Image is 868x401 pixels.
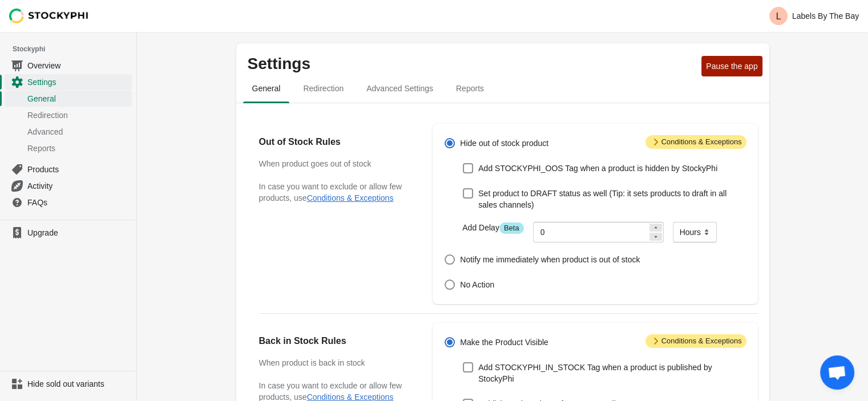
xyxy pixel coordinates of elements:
[5,376,132,392] a: Hide sold out variants
[792,11,859,21] p: Labels By The Bay
[478,362,746,384] span: Add STOCKYPHI_IN_STOCK Tag when a product is published by StockyPhi
[27,143,130,154] span: Reports
[27,378,130,390] span: Hide sold out variants
[243,78,290,99] span: General
[5,74,132,90] a: Settings
[447,78,493,99] span: Reports
[27,110,130,121] span: Redirection
[259,158,410,169] h3: When product goes out of stock
[27,76,130,88] span: Settings
[259,181,410,204] p: In case you want to exclude or allow few products, use
[769,7,788,25] span: Avatar with initials L
[259,334,410,348] h2: Back in Stock Rules
[645,135,746,149] span: Conditions & Exceptions
[27,227,130,238] span: Upgrade
[248,55,697,73] p: Settings
[357,78,442,99] span: Advanced Settings
[478,188,746,210] span: Set product to DRAFT status as well (Tip: it sets products to draft in all sales channels)
[460,279,494,290] span: No Action
[478,163,717,174] span: Add STOCKYPHI_OOS Tag when a product is hidden by StockyPhi
[307,193,394,202] button: Conditions & Exceptions
[460,137,548,149] span: Hide out of stock product
[355,74,445,103] button: Advanced settings
[5,161,132,177] a: Products
[292,74,355,103] button: redirection
[13,43,136,55] span: Stockyphi
[27,60,130,71] span: Overview
[27,93,130,104] span: General
[776,11,781,21] text: L
[5,194,132,210] a: FAQs
[5,123,132,140] a: Advanced
[5,57,132,74] a: Overview
[9,9,89,23] img: Stockyphi
[765,5,863,27] button: Avatar with initials LLabels By The Bay
[5,225,132,241] a: Upgrade
[259,135,410,149] h2: Out of Stock Rules
[27,180,130,192] span: Activity
[241,74,292,103] button: general
[27,126,130,137] span: Advanced
[460,254,640,265] span: Notify me immediately when product is out of stock
[5,140,132,156] a: Reports
[462,222,523,234] label: Add Delay
[5,90,132,107] a: General
[445,74,495,103] button: reports
[5,177,132,194] a: Activity
[499,222,524,234] span: Beta
[701,56,762,76] button: Pause the app
[645,334,746,348] span: Conditions & Exceptions
[820,355,854,390] a: Open chat
[460,337,548,348] span: Make the Product Visible
[5,107,132,123] a: Redirection
[27,164,130,175] span: Products
[294,78,353,99] span: Redirection
[706,62,757,71] span: Pause the app
[259,357,410,368] h3: When product is back in stock
[27,197,130,208] span: FAQs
